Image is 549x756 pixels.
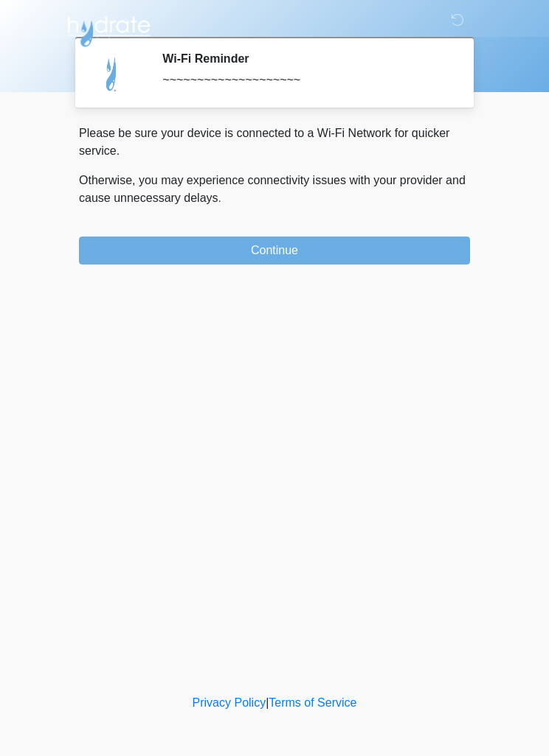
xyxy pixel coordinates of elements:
[79,237,470,265] button: Continue
[269,696,356,709] a: Terms of Service
[266,696,269,709] a: |
[79,125,470,160] p: Please be sure your device is connected to a Wi-Fi Network for quicker service.
[218,192,221,204] span: .
[162,71,448,89] div: ~~~~~~~~~~~~~~~~~~~~
[64,11,153,48] img: Hydrate IV Bar - Scottsdale Logo
[79,172,470,207] p: Otherwise, you may experience connectivity issues with your provider and cause unnecessary delays
[90,52,134,96] img: Agent Avatar
[193,696,266,709] a: Privacy Policy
